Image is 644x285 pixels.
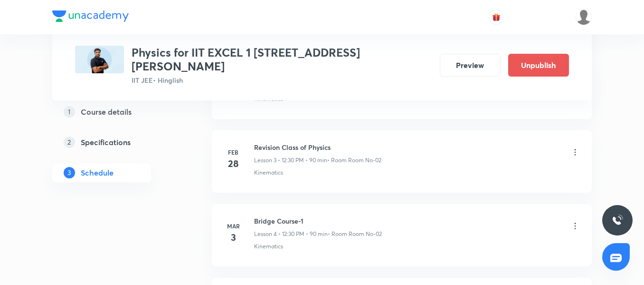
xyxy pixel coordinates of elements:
a: 1Course details [52,102,181,121]
p: 1 [64,106,75,118]
h6: Mar [224,222,243,230]
h4: 28 [224,157,243,171]
p: Kinematics [254,242,283,251]
button: Unpublish [508,54,569,77]
p: • Room Room No-02 [327,156,381,165]
img: Company Logo [52,10,129,22]
h5: Course details [81,106,132,118]
p: Lesson 3 • 12:30 PM • 90 min [254,156,327,165]
p: IIT JEE • Hinglish [132,75,432,85]
a: Company Logo [52,10,129,24]
h4: 3 [224,230,243,245]
h3: Physics for IIT EXCEL 1 [STREET_ADDRESS][PERSON_NAME] [132,46,432,73]
h6: Revision Class of Physics [254,142,381,152]
p: 2 [64,137,75,148]
p: Lesson 4 • 12:30 PM • 90 min [254,230,328,238]
h5: Schedule [81,167,114,178]
p: Kinematics [254,168,283,177]
h6: Bridge Course-1 [254,216,382,226]
a: 2Specifications [52,133,181,152]
h5: Specifications [81,137,131,148]
h6: Feb [224,148,243,157]
button: avatar [489,10,504,25]
p: 3 [64,167,75,178]
img: avatar [492,13,501,21]
button: Preview [440,54,501,77]
img: Gopal Kumar [576,9,592,25]
p: • Room Room No-02 [328,230,382,238]
img: ttu [612,215,623,226]
img: 3346D593-F58C-42C8-9BFF-50EA1F646875_plus.png [75,46,124,73]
